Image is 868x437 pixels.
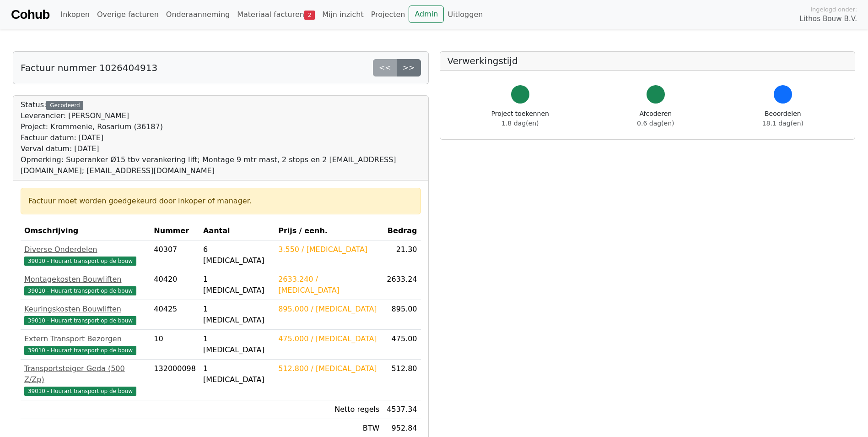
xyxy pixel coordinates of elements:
[24,346,136,355] span: 39010 - Huurart transport op de bouw
[278,244,379,255] div: 3.550 / [MEDICAL_DATA]
[24,387,136,396] span: 39010 - Huurart transport op de bouw
[150,330,199,360] td: 10
[28,196,413,207] div: Factuur moet worden goedgekeurd door inkoper of manager.
[46,101,83,110] div: Gecodeerd
[501,120,539,127] span: 1.8 dag(en)
[24,274,146,285] div: Montagekosten Bouwliften
[24,244,146,255] div: Diverse Onderdelen
[383,400,421,419] td: 4537.34
[21,222,150,240] th: Omschrijving
[383,360,421,400] td: 512.80
[203,333,271,355] div: 1 [MEDICAL_DATA]
[637,109,674,128] div: Afcoderen
[800,14,857,24] span: Lithos Bouw B.V.
[318,5,367,24] a: Mijn inzicht
[447,55,848,66] h5: Verwerkingstijd
[762,120,803,127] span: 18.1 dag(en)
[150,240,199,270] td: 40307
[203,244,271,266] div: 6 [MEDICAL_DATA]
[444,5,486,24] a: Uitloggen
[150,270,199,300] td: 40420
[367,5,409,24] a: Projecten
[21,154,421,176] div: Opmerking: Superanker Ø15 tbv verankering lift; Montage 9 mtr mast, 2 stops en 2 [EMAIL_ADDRESS][...
[57,5,93,24] a: Inkopen
[409,5,444,23] a: Admin
[278,274,379,296] div: 2633.240 / [MEDICAL_DATA]
[762,109,803,128] div: Beoordelen
[278,333,379,344] div: 475.000 / [MEDICAL_DATA]
[203,304,271,326] div: 1 [MEDICAL_DATA]
[278,363,379,374] div: 512.800 / [MEDICAL_DATA]
[383,300,421,330] td: 895.00
[24,316,136,325] span: 39010 - Huurart transport op de bouw
[21,132,421,143] div: Factuur datum: [DATE]
[491,109,549,128] div: Project toekennen
[21,143,421,154] div: Verval datum: [DATE]
[24,304,146,326] a: Keuringskosten Bouwliften39010 - Huurart transport op de bouw
[203,274,271,296] div: 1 [MEDICAL_DATA]
[24,257,136,266] span: 39010 - Huurart transport op de bouw
[150,222,199,240] th: Nummer
[21,99,421,176] div: Status:
[11,4,49,26] a: Cohub
[150,360,199,400] td: 132000098
[24,333,146,355] a: Extern Transport Bezorgen39010 - Huurart transport op de bouw
[21,62,157,73] h5: Factuur nummer 1026404913
[24,244,146,266] a: Diverse Onderdelen39010 - Huurart transport op de bouw
[24,274,146,296] a: Montagekosten Bouwliften39010 - Huurart transport op de bouw
[304,11,315,20] span: 2
[24,333,146,344] div: Extern Transport Bezorgen
[383,270,421,300] td: 2633.24
[637,120,674,127] span: 0.6 dag(en)
[93,5,162,24] a: Overige facturen
[150,300,199,330] td: 40425
[275,400,383,419] td: Netto regels
[383,222,421,240] th: Bedrag
[383,240,421,270] td: 21.30
[24,304,146,315] div: Keuringskosten Bouwliften
[810,5,857,14] span: Ingelogd onder:
[162,5,233,24] a: Onderaanneming
[24,363,146,385] div: Transportsteiger Geda (500 Z/Zp)
[203,363,271,385] div: 1 [MEDICAL_DATA]
[278,304,379,315] div: 895.000 / [MEDICAL_DATA]
[383,330,421,360] td: 475.00
[233,5,318,24] a: Materiaal facturen2
[24,286,136,295] span: 39010 - Huurart transport op de bouw
[24,363,146,396] a: Transportsteiger Geda (500 Z/Zp)39010 - Huurart transport op de bouw
[275,222,383,240] th: Prijs / eenh.
[199,222,275,240] th: Aantal
[21,121,421,132] div: Project: Krommenie, Rosarium (36187)
[397,59,421,76] a: >>
[21,110,421,121] div: Leverancier: [PERSON_NAME]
